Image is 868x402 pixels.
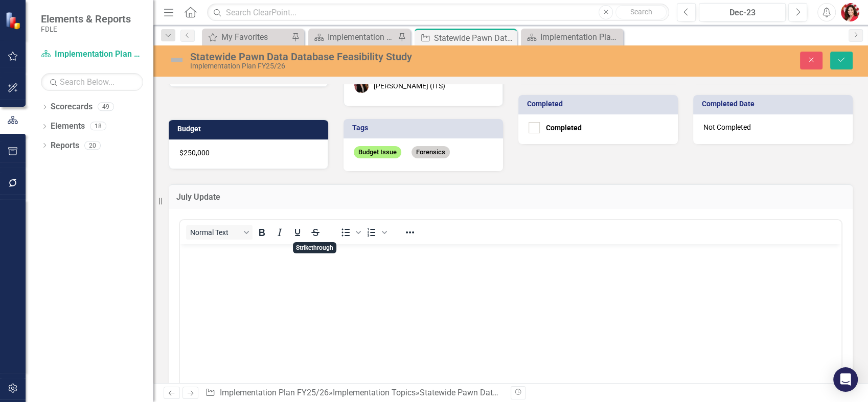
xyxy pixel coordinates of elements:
[523,31,621,43] a: Implementation Plan FY23/24
[841,3,859,21] img: Caitlin Dawkins
[527,100,673,108] h3: Completed
[41,73,143,91] input: Search Below...
[204,31,289,43] a: My Favorites
[311,31,395,43] a: Implementation Plan FY25/26
[328,31,395,43] div: Implementation Plan FY25/26
[253,225,270,240] button: Bold
[41,25,131,33] small: FDLE
[307,225,324,240] button: Strikethrough
[179,149,210,157] span: $250,000
[220,388,329,397] a: Implementation Plan FY25/26
[271,225,288,240] button: Italic
[420,388,596,397] div: Statewide Pawn Data Database Feasibility Study
[540,31,621,43] div: Implementation Plan FY23/24
[207,4,669,21] input: Search ClearPoint...
[363,225,389,240] div: Numbered list
[51,101,93,113] a: Scorecards
[5,12,23,30] img: ClearPoint Strategy
[98,103,114,111] div: 49
[186,225,253,240] button: Block Normal Text
[702,7,782,19] div: Dec-23
[337,225,362,240] div: Bullet list
[434,32,514,44] div: Statewide Pawn Data Database Feasibility Study
[84,141,101,150] div: 20
[693,114,853,144] div: Not Completed
[412,146,450,159] span: Forensics
[190,228,240,237] span: Normal Text
[699,3,786,21] button: Dec-23
[615,5,667,19] button: Search
[352,124,498,132] h3: Tags
[190,62,550,70] div: Implementation Plan FY25/26
[90,122,106,131] div: 18
[41,49,143,60] a: Implementation Plan FY25/26
[41,13,131,25] span: Elements & Reports
[51,121,85,132] a: Elements
[354,146,401,159] span: Budget Issue
[221,31,289,43] div: My Favorites
[176,193,845,202] h3: July Update
[702,100,848,108] h3: Completed Date
[51,140,79,152] a: Reports
[833,367,858,392] div: Open Intercom Messenger
[205,387,502,399] div: » »
[630,8,652,16] span: Search
[374,81,445,91] div: [PERSON_NAME] (ITS)
[169,52,185,68] img: Not Defined
[354,79,369,93] img: Erica Wolaver
[333,388,416,397] a: Implementation Topics
[401,225,419,240] button: Reveal or hide additional toolbar items
[190,51,550,62] div: Statewide Pawn Data Database Feasibility Study
[289,225,306,240] button: Underline
[177,125,323,133] h3: Budget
